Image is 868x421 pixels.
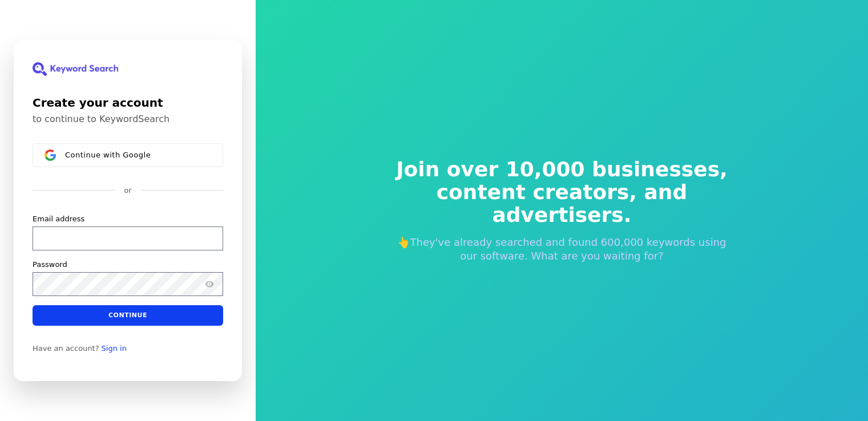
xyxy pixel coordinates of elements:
[389,236,736,263] p: 👆They've already searched and found 600,000 keywords using our software. What are you waiting for?
[102,344,127,353] a: Sign in
[33,94,223,111] h1: Create your account
[203,277,216,291] button: Show password
[65,151,151,160] span: Continue with Google
[389,181,736,226] span: content creators, and advertisers.
[33,143,223,167] button: Sign in with GoogleContinue with Google
[33,305,223,326] button: Continue
[45,149,56,161] img: Sign in with Google
[33,214,84,224] label: Email address
[33,62,118,76] img: KeywordSearch
[33,260,67,270] label: Password
[33,344,99,353] span: Have an account?
[124,185,131,196] p: or
[33,114,223,125] p: to continue to KeywordSearch
[389,158,736,181] span: Join over 10,000 businesses,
